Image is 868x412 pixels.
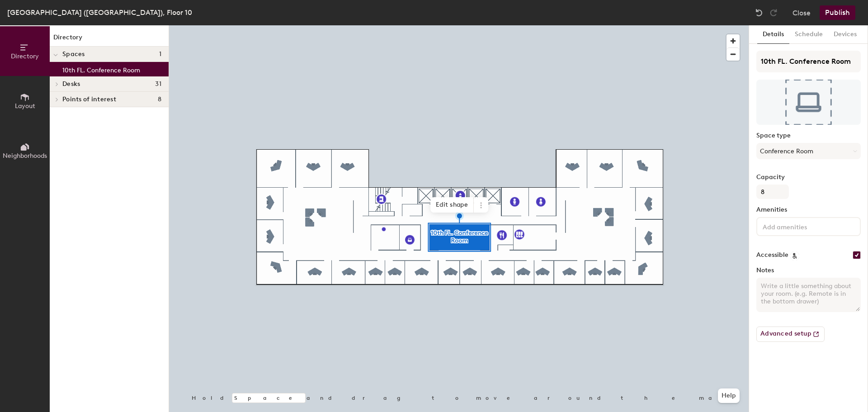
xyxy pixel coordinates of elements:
span: 8 [158,96,161,103]
span: 31 [155,81,161,88]
span: Layout [15,102,35,110]
span: Points of interest [62,96,116,103]
button: Close [793,5,811,20]
button: Help [718,388,740,403]
label: Capacity [756,174,861,181]
button: Details [757,25,789,44]
button: Publish [820,5,855,20]
label: Accessible [756,251,788,259]
span: Directory [11,52,39,60]
span: Desks [62,81,80,88]
img: Redo [769,8,778,17]
button: Advanced setup [756,327,825,342]
img: The space named 10th FL. Conference Room [756,80,861,125]
label: Amenities [756,206,861,213]
label: Space type [756,132,861,139]
span: Neighborhoods [3,152,47,160]
h1: Directory [50,33,169,47]
p: 10th FL. Conference Room [62,64,140,74]
input: Add amenities [761,221,842,232]
span: Spaces [62,51,85,58]
button: Conference Room [756,143,861,159]
button: Devices [828,25,862,44]
img: Undo [755,8,764,17]
button: Schedule [789,25,828,44]
label: Notes [756,267,861,274]
div: [GEOGRAPHIC_DATA] ([GEOGRAPHIC_DATA]), Floor 10 [7,7,192,18]
span: Edit shape [430,197,474,213]
span: 1 [159,51,161,58]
